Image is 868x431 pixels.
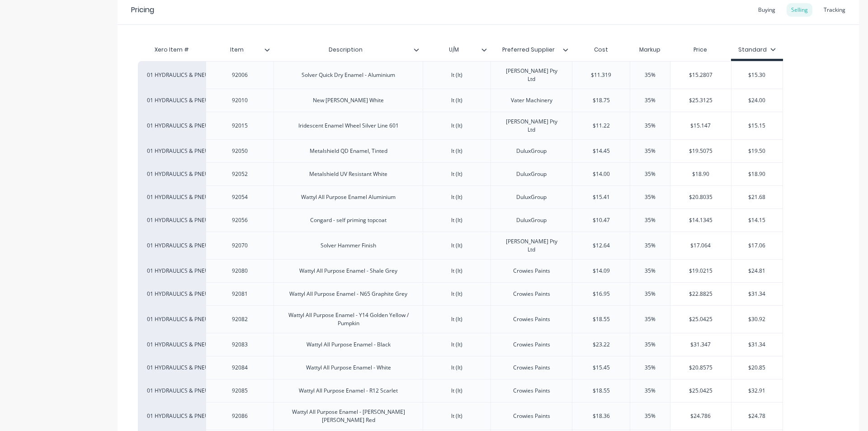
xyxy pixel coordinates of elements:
div: 92052 [217,168,263,180]
div: 92054 [217,191,263,203]
div: U/M [423,38,485,61]
div: $20.85 [731,356,783,379]
div: Wattyl All Purpose Enamel - Y14 Golden Yellow / Pumpkin [278,309,419,329]
div: $18.90 [731,163,783,185]
div: $19.50 [731,140,783,162]
div: Wattyl All Purpose Enamel - R12 Scarlet [292,385,405,397]
div: $25.3125 [670,89,731,112]
div: 35% [627,260,673,282]
div: $20.8035 [670,186,731,208]
div: 01 HYDRAULICS & PNEUMATICS [147,412,197,420]
div: 35% [627,64,673,86]
div: lt (lt) [434,191,480,203]
div: $14.00 [572,163,630,185]
div: $14.1345 [670,209,731,232]
div: New [PERSON_NAME] White [306,95,391,106]
div: lt (lt) [434,168,480,180]
div: Vater Machinery [504,95,560,106]
div: DuluxGroup [509,145,554,157]
div: Solver Quick Dry Enamel - Aluminium [294,69,402,81]
div: DuluxGroup [509,214,554,226]
div: Congard - self priming topcoat [303,214,394,226]
div: [PERSON_NAME] Pty Ltd [495,116,568,136]
div: $14.45 [572,140,630,162]
div: Cost [572,41,630,59]
div: lt (lt) [434,410,480,422]
div: lt (lt) [434,362,480,374]
div: Wattyl All Purpose Enamel - Black [299,339,398,350]
div: 92085 [217,385,263,397]
div: $15.15 [731,114,783,137]
div: 01 HYDRAULICS & PNEUMATICS92080Wattyl All Purpose Enamel - Shale Greylt (lt)Crowies Paints$14.093... [138,259,783,282]
div: $15.30 [731,64,783,86]
div: 35% [627,379,673,402]
div: 92083 [217,339,263,350]
div: 01 HYDRAULICS & PNEUMATICS [147,387,197,395]
div: $24.78 [731,405,783,427]
div: $17.064 [670,234,731,257]
div: 01 HYDRAULICS & PNEUMATICS92056Congard - self priming topcoatlt (lt)DuluxGroup$10.4735%$14.1345$1... [138,208,783,232]
div: Wattyl All Purpose Enamel - Shale Grey [292,265,405,277]
div: $22.8825 [670,283,731,305]
div: 01 HYDRAULICS & PNEUMATICS [147,71,197,79]
div: Metalshield QD Enamel, Tinted [302,145,395,157]
div: 92070 [217,240,263,251]
div: lt (lt) [434,69,480,81]
div: 01 HYDRAULICS & PNEUMATICS92082Wattyl All Purpose Enamel - Y14 Golden Yellow / Pumpkinlt (lt)Crow... [138,305,783,333]
div: 35% [627,163,673,185]
div: 01 HYDRAULICS & PNEUMATICS92084Wattyl All Purpose Enamel - Whitelt (lt)Crowies Paints$15.4535%$20... [138,356,783,379]
div: $17.06 [731,234,783,257]
div: 01 HYDRAULICS & PNEUMATICS [147,170,197,178]
div: 01 HYDRAULICS & PNEUMATICS92054Wattyl All Purpose Enamel Aluminiumlt (lt)DuluxGroup$15.4135%$20.8... [138,185,783,208]
div: 01 HYDRAULICS & PNEUMATICS92052Metalshield UV Resistant Whitelt (lt)DuluxGroup$14.0035%$18.90$18.90 [138,162,783,185]
div: $31.347 [670,333,731,356]
div: lt (lt) [434,95,480,106]
div: [PERSON_NAME] Pty Ltd [495,236,568,256]
div: Wattyl All Purpose Enamel - [PERSON_NAME] [PERSON_NAME] Red [278,406,419,426]
div: Markup [630,41,670,59]
div: $31.34 [731,333,783,356]
div: 01 HYDRAULICS & PNEUMATICS [147,267,197,275]
div: Description [274,38,417,61]
div: lt (lt) [434,339,480,350]
div: Item [206,41,274,59]
div: $18.55 [572,308,630,331]
div: DuluxGroup [509,191,554,203]
div: Crowies Paints [506,288,557,300]
div: 01 HYDRAULICS & PNEUMATICS92050Metalshield QD Enamel, Tintedlt (lt)DuluxGroup$14.4535%$19.5075$19.50 [138,139,783,162]
div: 01 HYDRAULICS & PNEUMATICS92015Iridescent Enamel Wheel Silver Line 601lt (lt)[PERSON_NAME] Pty Lt... [138,112,783,139]
div: $12.64 [572,234,630,257]
div: 92081 [217,288,263,300]
div: Pricing [131,5,154,15]
div: $25.0425 [670,379,731,402]
div: 35% [627,89,673,112]
div: $25.0425 [670,308,731,331]
div: Wattyl All Purpose Enamel - N65 Graphite Grey [282,288,415,300]
div: $19.5075 [670,140,731,162]
div: 01 HYDRAULICS & PNEUMATICS92083Wattyl All Purpose Enamel - Blacklt (lt)Crowies Paints$23.2235%$31... [138,333,783,356]
div: $14.09 [572,260,630,282]
div: $15.41 [572,186,630,208]
div: 01 HYDRAULICS & PNEUMATICS [147,242,197,250]
div: 35% [627,209,673,232]
div: Preferred Supplier [491,41,572,59]
div: $21.68 [731,186,783,208]
div: Wattyl All Purpose Enamel Aluminium [294,191,403,203]
div: 01 HYDRAULICS & PNEUMATICS92070Solver Hammer Finishlt (lt)[PERSON_NAME] Pty Ltd$12.6435%$17.064$1... [138,232,783,259]
div: Solver Hammer Finish [313,240,383,251]
div: $24.00 [731,89,783,112]
div: $10.47 [572,209,630,232]
div: Crowies Paints [506,339,557,350]
div: 01 HYDRAULICS & PNEUMATICS [147,315,197,323]
div: Wattyl All Purpose Enamel - White [299,362,398,374]
div: 92080 [217,265,263,277]
div: 92082 [217,313,263,325]
div: 92015 [217,120,263,132]
div: 35% [627,405,673,427]
div: $11.319 [572,64,630,86]
div: 35% [627,356,673,379]
div: 92056 [217,214,263,226]
div: $23.22 [572,333,630,356]
div: 35% [627,114,673,137]
div: $18.36 [572,405,630,427]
